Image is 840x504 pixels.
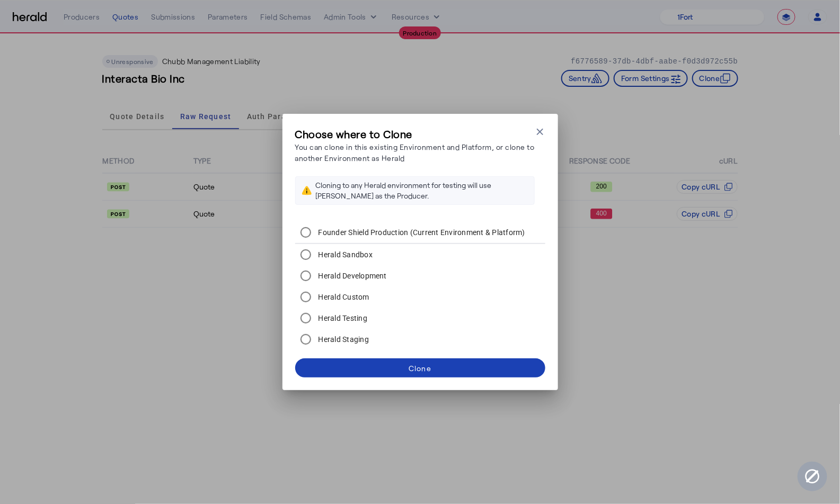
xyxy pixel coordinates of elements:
[295,358,545,377] button: Clone
[316,227,526,238] label: Founder Shield Production (Current Environment & Platform)
[316,313,368,323] label: Herald Testing
[316,271,387,281] label: Herald Development
[316,292,369,302] label: Herald Custom
[295,127,535,141] h3: Choose where to Clone
[316,249,373,260] label: Herald Sandbox
[409,363,431,374] div: Clone
[295,141,535,164] p: You can clone in this existing Environment and Platform, or clone to another Environment as Herald
[316,334,369,345] label: Herald Staging
[316,180,528,201] div: Cloning to any Herald environment for testing will use [PERSON_NAME] as the Producer.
